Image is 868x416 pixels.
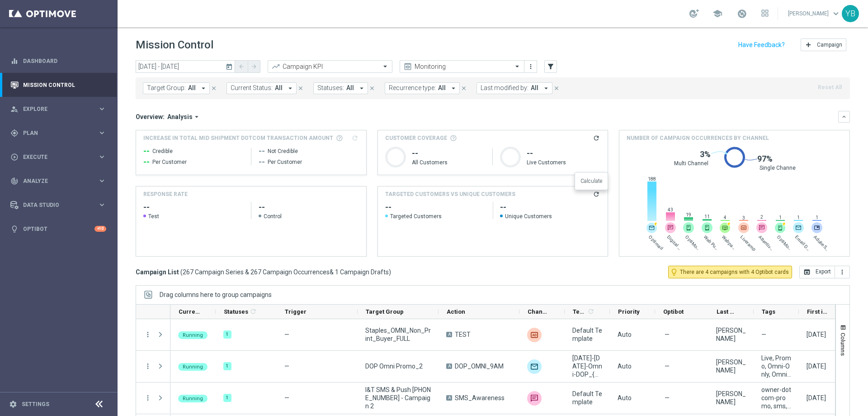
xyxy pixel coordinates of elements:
[10,153,98,161] div: Execute
[23,154,98,160] span: Execute
[235,60,248,73] button: arrow_back
[167,113,193,121] span: Analysis
[674,160,708,167] span: Multi Channel
[23,49,106,73] a: Dashboard
[259,202,359,213] h2: --
[712,9,722,19] span: school
[23,106,98,112] span: Explore
[385,213,486,220] span: Targeted Customers
[226,82,297,94] button: Current Status: All arrow_drop_down
[720,215,730,220] span: 4
[680,268,789,276] span: There are 4 campaigns with 4 Optibot cards
[840,333,847,356] span: Columns
[841,114,847,120] i: keyboard_arrow_down
[544,60,557,73] button: filter_alt
[668,266,792,278] button: lightbulb_outline There are 4 campaigns with 4 Optibot cards
[23,202,98,208] span: Data Studio
[716,358,746,374] div: Rebecca Gagnon
[646,222,657,233] div: Optimail
[210,83,218,93] button: close
[831,9,841,19] span: keyboard_arrow_down
[542,84,550,92] i: arrow_drop_down
[248,60,260,73] button: arrow_forward
[775,215,785,220] span: 1
[572,390,602,406] span: Default Template
[385,202,486,213] h2: empty
[757,234,775,252] span: Attentive SMS
[183,332,203,338] span: Running
[807,394,826,402] div: 08 Oct 2025, Wednesday
[446,395,452,401] span: A
[10,177,107,185] div: track_changes Analyze keyboard_arrow_right
[476,82,552,94] button: Last modified by: All arrow_drop_down
[716,390,746,406] div: Nicole Zern
[527,148,600,159] h1: --
[683,222,694,233] div: OptiMobile Push
[587,308,594,315] i: refresh
[812,215,822,220] span: 1
[10,153,107,161] button: play_circle_outline Execute keyboard_arrow_right
[251,63,257,70] i: arrow_forward
[10,129,107,137] button: gps_fixed Plan keyboard_arrow_right
[10,177,98,185] div: Analyze
[665,207,675,213] span: 43
[313,82,368,94] button: Statuses: All arrow_drop_down
[665,394,670,402] span: —
[369,85,375,91] i: close
[803,268,811,276] i: open_in_browser
[683,222,694,233] img: push.svg
[286,84,294,92] i: arrow_drop_down
[23,130,98,136] span: Plan
[716,326,746,343] div: John Manocchia
[183,268,330,276] span: 267 Campaign Series & 267 Campaign Occurrences
[10,105,107,113] button: person_search Explore keyboard_arrow_right
[136,38,213,52] h1: Mission Control
[385,82,460,94] button: Recurrence type: All arrow_drop_down
[285,308,307,315] span: Trigger
[787,7,842,20] a: [PERSON_NAME]keyboard_arrow_down
[794,234,812,252] span: Email Deliverability Prod
[178,394,208,402] colored-tag: Running
[646,222,657,233] img: email-trigger.svg
[793,222,804,233] img: email.svg
[10,217,106,241] div: Optibot
[94,226,106,232] div: +10
[717,308,738,315] span: Last Modified By
[23,73,106,97] a: Mission Control
[223,330,231,339] div: 1
[702,222,712,233] div: Web Push Notifications
[738,42,785,48] input: Have Feedback?
[756,222,767,233] img: message-text.svg
[98,177,106,185] i: keyboard_arrow_right
[762,308,775,315] span: Tags
[460,83,468,93] button: close
[647,176,657,182] span: 188
[618,363,632,370] span: Auto
[756,222,767,233] div: Attentive SMS
[224,60,235,74] button: today
[811,222,822,233] img: webPush.svg
[627,134,769,142] span: Number of campaign occurrences by channel
[10,225,107,233] button: lightbulb Optibot +10
[10,105,19,113] i: person_search
[10,201,107,209] button: Data Studio keyboard_arrow_right
[385,134,447,142] span: Customer Coverage
[143,146,150,157] span: --
[527,391,542,406] img: Attentive SMS
[446,363,452,369] span: A
[801,38,846,51] button: add Campaign
[389,268,391,276] span: )
[365,326,431,343] span: Staples_OMNI_Non_Print_Buyer_FULL
[449,84,458,92] i: arrow_drop_down
[143,202,244,213] h2: --
[144,330,152,339] i: more_vert
[665,222,676,233] img: message-text.svg
[136,268,391,276] h3: Campaign List
[98,129,106,137] i: keyboard_arrow_right
[527,328,542,342] img: Liveramp
[528,308,549,315] span: Channel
